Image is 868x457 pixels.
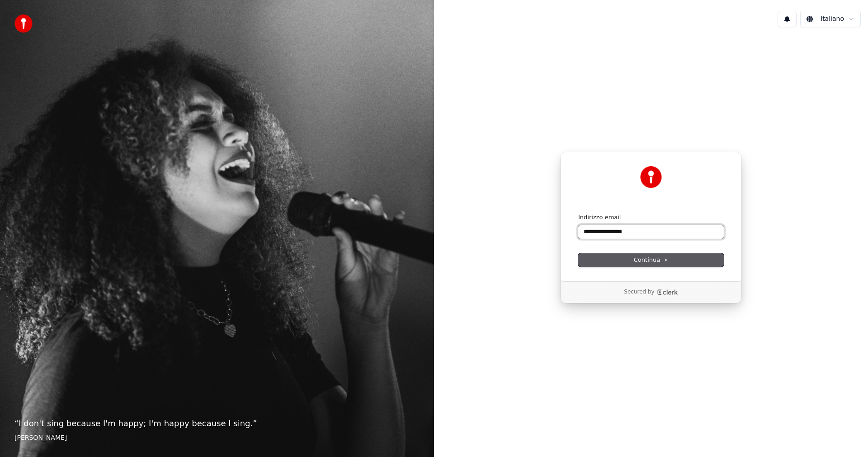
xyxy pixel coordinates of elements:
span: Continua [634,256,668,264]
img: youka [14,14,33,33]
p: “ I don't sing because I'm happy; I'm happy because I sing. ” [14,417,420,430]
a: Clerk logo [656,289,678,295]
p: Secured by [624,289,654,296]
button: Continua [578,253,724,267]
img: Youka [640,166,662,188]
footer: [PERSON_NAME] [14,433,420,443]
label: Indirizzo email [578,213,621,221]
